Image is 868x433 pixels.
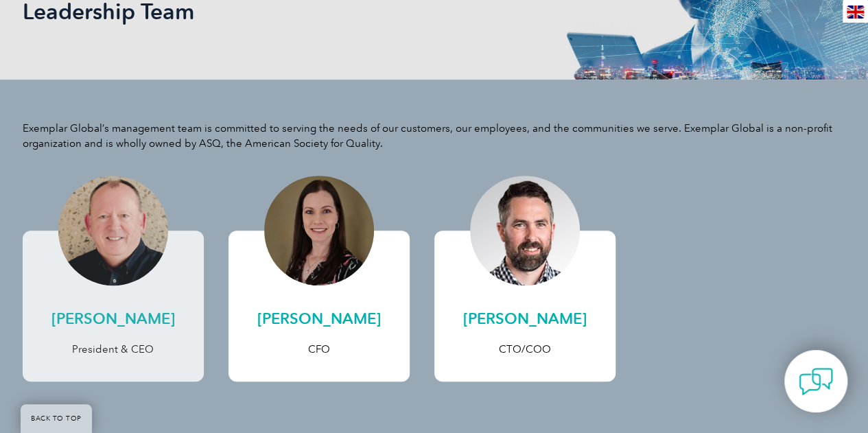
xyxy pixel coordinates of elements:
a: [PERSON_NAME] CFO [228,231,410,382]
p: President & CEO [36,342,190,357]
p: CFO [242,342,396,357]
p: Exemplar Global’s management team is committed to serving the needs of our customers, our employe... [23,121,846,151]
a: BACK TO TOP [21,404,92,433]
p: CTO/COO [448,342,602,357]
h2: [PERSON_NAME] [36,308,190,330]
img: contact-chat.png [799,364,833,399]
a: [PERSON_NAME] CTO/COO [434,231,615,382]
img: en [847,5,864,19]
h2: [PERSON_NAME] [448,308,602,330]
a: [PERSON_NAME] President & CEO [23,231,204,382]
h2: [PERSON_NAME] [242,308,396,330]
